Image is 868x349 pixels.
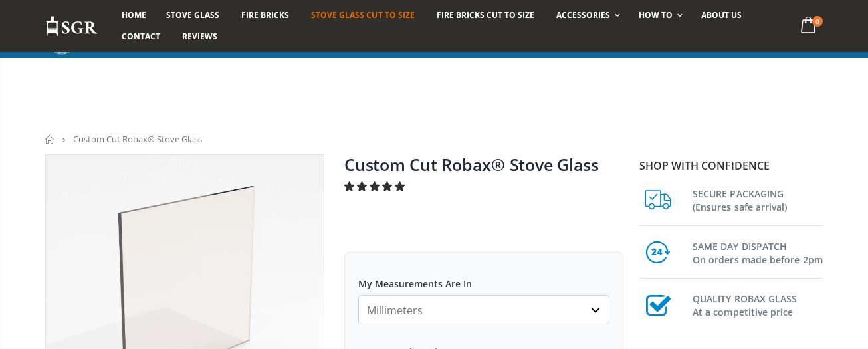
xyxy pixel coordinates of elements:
[122,9,146,21] span: Home
[172,26,227,47] a: Reviews
[344,153,599,175] a: Custom Cut Robax® Stove Glass
[301,5,424,26] a: Stove Glass Cut To Size
[182,31,217,42] span: Reviews
[45,135,55,144] a: Home
[691,5,752,26] a: About us
[112,26,170,47] a: Contact
[231,5,299,26] a: Fire Bricks
[693,185,823,214] h3: SECURE PACKAGING (Ensures safe arrival)
[45,15,98,37] img: Stove Glass Replacement
[358,266,609,290] label: My Measurements Are In
[629,5,689,26] a: How To
[437,9,534,21] span: Fire Bricks Cut To Size
[344,179,407,193] span: 4.94 stars
[546,5,627,26] a: Accessories
[639,158,823,174] p: Shop with confidence
[241,9,289,21] span: Fire Bricks
[166,9,219,21] span: Stove Glass
[156,5,229,26] a: Stove Glass
[701,9,742,21] span: About us
[556,9,610,21] span: Accessories
[311,9,414,21] span: Stove Glass Cut To Size
[639,9,673,21] span: How To
[812,16,823,27] span: 0
[796,13,823,39] a: 0
[427,5,544,26] a: Fire Bricks Cut To Size
[693,290,823,319] h3: QUALITY ROBAX GLASS At a competitive price
[112,5,156,26] a: Home
[693,237,823,267] h3: SAME DAY DISPATCH On orders made before 2pm
[122,31,160,42] span: Contact
[73,133,202,145] span: Custom Cut Robax® Stove Glass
